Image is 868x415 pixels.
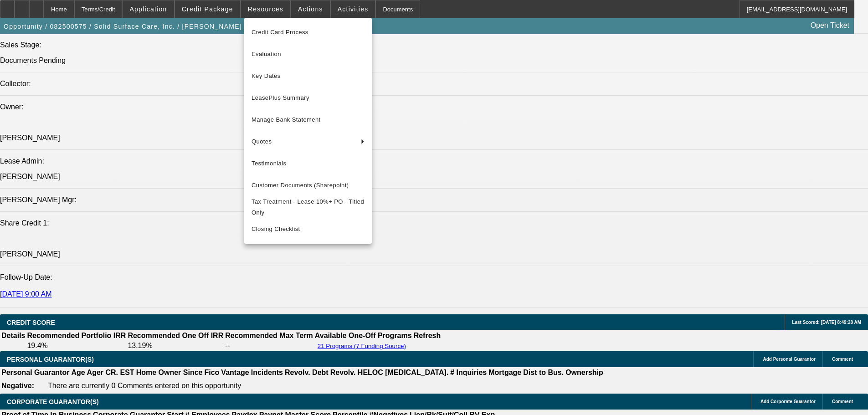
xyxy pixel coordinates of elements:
span: Tax Treatment - Lease 10%+ PO - Titled Only [252,196,365,218]
span: Manage Bank Statement [252,114,365,125]
span: Testimonials [252,158,365,169]
span: Quotes [252,136,354,147]
span: Customer Documents (Sharepoint) [252,180,365,191]
span: Evaluation [252,49,365,60]
span: Closing Checklist [252,225,300,232]
span: Credit Card Process [252,27,365,38]
span: LeasePlus Summary [252,92,365,103]
span: Key Dates [252,71,365,82]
